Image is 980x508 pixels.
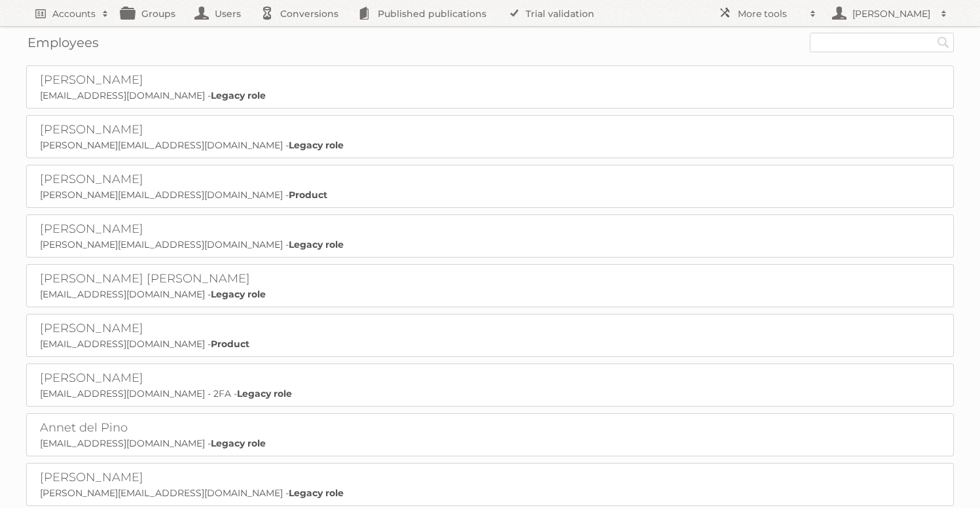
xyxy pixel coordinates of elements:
strong: Legacy role [211,90,266,101]
h2: Annet del Pino [40,420,367,436]
strong: Legacy role [211,437,266,449]
h2: [PERSON_NAME] [40,470,367,486]
h2: [PERSON_NAME] [40,73,367,88]
strong: Product [211,338,249,350]
strong: Legacy role [289,139,344,151]
p: [PERSON_NAME][EMAIL_ADDRESS][DOMAIN_NAME] - [40,487,940,499]
h2: [PERSON_NAME] [40,371,367,386]
h2: [PERSON_NAME] [40,321,367,337]
h2: Accounts [52,7,96,20]
strong: Product [289,189,327,201]
p: [EMAIL_ADDRESS][DOMAIN_NAME] - 2FA - [40,388,940,399]
h2: [PERSON_NAME] [849,7,934,20]
p: [EMAIL_ADDRESS][DOMAIN_NAME] - [40,90,940,101]
h2: [PERSON_NAME] [PERSON_NAME] [40,271,367,287]
strong: Legacy role [289,487,344,499]
p: [PERSON_NAME][EMAIL_ADDRESS][DOMAIN_NAME] - [40,189,940,201]
strong: Legacy role [211,288,266,300]
p: [PERSON_NAME][EMAIL_ADDRESS][DOMAIN_NAME] - [40,139,940,151]
p: [EMAIL_ADDRESS][DOMAIN_NAME] - [40,437,940,449]
h2: [PERSON_NAME] [40,122,367,138]
input: Search [934,33,953,52]
p: [EMAIL_ADDRESS][DOMAIN_NAME] - [40,338,940,350]
p: [EMAIL_ADDRESS][DOMAIN_NAME] - [40,288,940,300]
strong: Legacy role [237,388,292,399]
h2: [PERSON_NAME] [40,222,367,237]
strong: Legacy role [289,239,344,250]
h2: More tools [738,7,803,20]
h2: [PERSON_NAME] [40,172,367,188]
p: [PERSON_NAME][EMAIL_ADDRESS][DOMAIN_NAME] - [40,239,940,250]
